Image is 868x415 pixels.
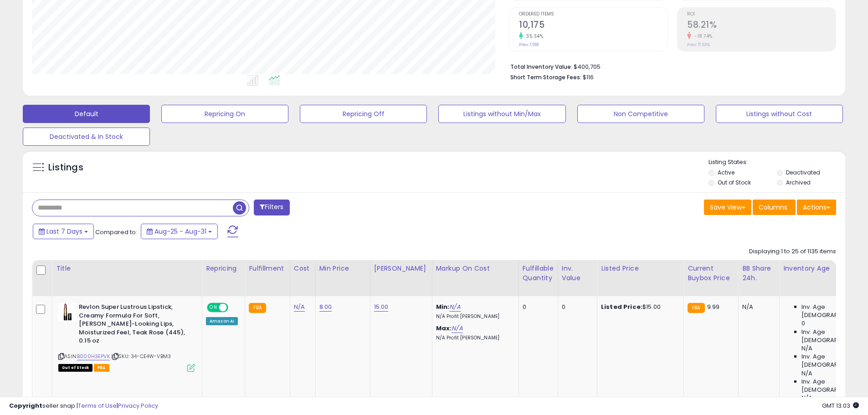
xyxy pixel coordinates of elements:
button: Repricing On [161,105,288,123]
a: N/A [294,302,305,312]
button: Deactivated & In Stock [23,128,150,146]
span: OFF [227,304,241,312]
div: 0 [562,303,590,311]
label: Active [718,169,734,176]
div: Cost [294,264,312,273]
button: Default [23,105,150,123]
span: All listings that are currently out of stock and unavailable for purchase on Amazon [58,364,92,372]
div: Markup on Cost [436,264,515,273]
span: Aug-25 - Aug-31 [154,227,206,236]
div: seller snap | | [9,402,158,410]
b: Listed Price: [601,302,642,311]
button: Last 7 Days [33,224,94,239]
button: Listings without Min/Max [438,105,565,123]
small: -18.74% [691,33,713,40]
label: Out of Stock [718,179,751,186]
h5: Listings [48,161,83,174]
div: Current Buybox Price [688,264,734,283]
button: Repricing Off [300,105,427,123]
button: Non Competitive [577,105,704,123]
a: 15.00 [374,302,389,312]
span: Compared to: [95,228,137,236]
b: Total Inventory Value: [510,63,572,71]
small: 35.34% [523,33,543,40]
div: 0 [523,303,551,311]
h2: 58.21% [687,20,836,32]
span: 2025-09-8 13:03 GMT [822,401,859,410]
div: Amazon AI [206,317,238,325]
span: | SKU: 34-CE4W-VBM3 [111,353,171,360]
button: Save View [704,200,751,215]
small: Prev: 7,518 [519,42,539,47]
a: 8.00 [319,302,332,312]
a: Terms of Use [78,401,117,410]
span: Columns [759,203,787,212]
span: $116 [583,73,594,82]
a: N/A [452,324,462,333]
span: 9.99 [707,302,720,311]
label: Deactivated [786,169,820,176]
th: The percentage added to the cost of goods (COGS) that forms the calculator for Min & Max prices. [432,260,519,296]
div: ASIN: [58,303,195,370]
strong: Copyright [9,401,42,410]
b: Short Term Storage Fees: [510,73,581,81]
div: Repricing [206,264,241,273]
button: Filters [254,200,289,215]
b: Revlon Super Lustrous Lipstick, Creamy Formula For Soft, [PERSON_NAME]-Looking Lips, Moisturized ... [79,303,190,348]
div: Inv. value [562,264,593,283]
span: Last 7 Days [46,227,82,236]
p: Listing States: [709,158,845,167]
div: Fulfillment [249,264,286,273]
span: N/A [801,369,812,378]
small: FBA [688,303,704,313]
div: Title [56,264,198,273]
div: [PERSON_NAME] [374,264,428,273]
b: Max: [436,324,452,333]
a: N/A [449,302,460,312]
div: N/A [742,303,772,311]
h2: 10,175 [519,20,668,32]
span: ON [208,304,219,312]
div: BB Share 24h. [742,264,776,283]
div: $15.00 [601,303,677,311]
a: B000H3EPVK [77,353,110,360]
button: Listings without Cost [716,105,843,123]
label: Archived [786,179,811,186]
img: 31Rratl1+fL._SL40_.jpg [58,303,77,321]
div: Fulfillable Quantity [523,264,554,283]
span: Ordered Items [519,12,668,17]
span: 0 [801,319,805,328]
li: $400,705 [510,61,829,72]
span: ROI [687,12,836,17]
p: N/A Profit [PERSON_NAME] [436,313,512,320]
small: FBA [249,303,266,313]
span: FBA [94,364,109,372]
div: Displaying 1 to 25 of 1135 items [749,247,836,256]
small: Prev: 71.63% [687,42,710,47]
span: N/A [801,344,812,353]
button: Aug-25 - Aug-31 [141,224,218,239]
button: Columns [753,200,796,215]
p: N/A Profit [PERSON_NAME] [436,335,512,341]
div: Listed Price [601,264,680,273]
button: Actions [797,200,836,215]
b: Min: [436,302,450,311]
a: Privacy Policy [118,401,158,410]
div: Min Price [319,264,366,273]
